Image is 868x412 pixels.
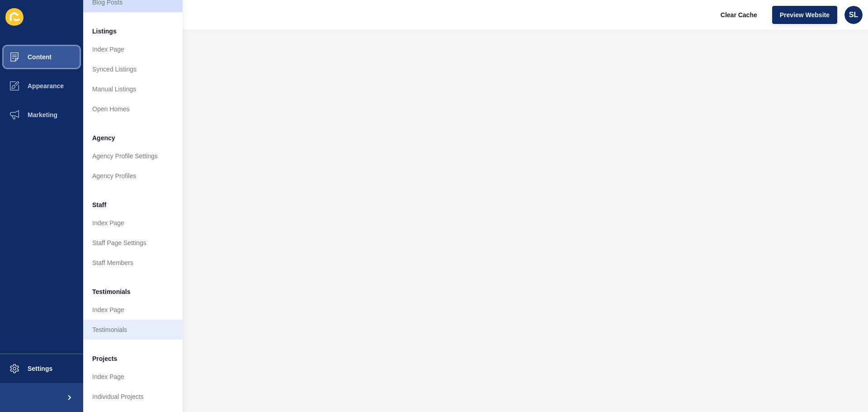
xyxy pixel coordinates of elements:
span: Projects [92,354,117,363]
button: Clear Cache [713,6,765,24]
span: Preview Website [780,10,830,19]
a: Staff Page Settings [83,233,183,253]
a: Index Page [83,39,183,59]
span: Listings [92,27,117,36]
button: Preview Website [772,6,837,24]
a: Individual Projects [83,387,183,407]
a: Agency Profile Settings [83,146,183,166]
a: Index Page [83,300,183,320]
span: Testimonials [92,287,131,296]
a: Index Page [83,213,183,233]
a: Staff Members [83,253,183,273]
a: Testimonials [83,320,183,340]
a: Open Homes [83,99,183,119]
span: Staff [92,200,106,209]
a: Manual Listings [83,79,183,99]
span: Clear Cache [721,10,757,19]
span: Agency [92,133,115,142]
a: Synced Listings [83,59,183,79]
a: Agency Profiles [83,166,183,186]
span: SL [849,10,858,19]
a: Index Page [83,367,183,387]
